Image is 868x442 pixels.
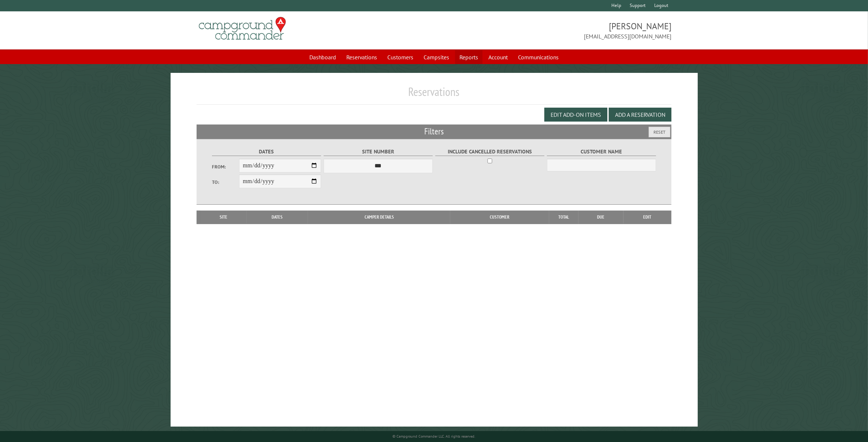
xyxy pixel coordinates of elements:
[212,148,321,156] label: Dates
[393,434,476,439] small: © Campground Commander LLC. All rights reserved.
[578,211,623,224] th: Due
[484,50,512,64] a: Account
[197,125,672,138] h2: Filters
[342,50,381,64] a: Reservations
[547,148,656,156] label: Customer Name
[383,50,418,64] a: Customers
[514,50,563,64] a: Communications
[435,148,545,156] label: Include Cancelled Reservations
[197,85,672,105] h1: Reservations
[434,20,672,41] span: [PERSON_NAME] [EMAIL_ADDRESS][DOMAIN_NAME]
[197,14,288,43] img: Campground Commander
[324,148,433,156] label: Site Number
[308,211,450,224] th: Camper Details
[623,211,672,224] th: Edit
[549,211,578,224] th: Total
[305,50,340,64] a: Dashboard
[455,50,483,64] a: Reports
[247,211,308,224] th: Dates
[609,108,671,122] button: Add a Reservation
[450,211,549,224] th: Customer
[544,108,607,122] button: Edit Add-on Items
[649,127,670,137] button: Reset
[212,163,239,170] label: From:
[200,211,247,224] th: Site
[212,179,239,186] label: To:
[419,50,454,64] a: Campsites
